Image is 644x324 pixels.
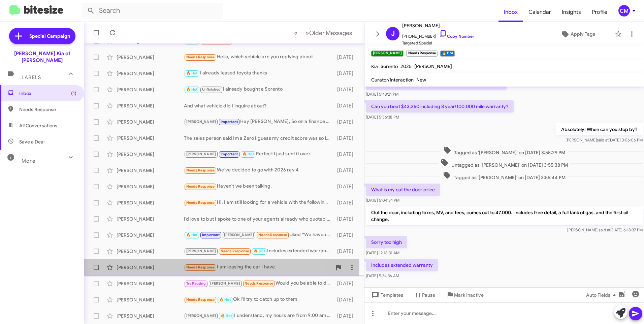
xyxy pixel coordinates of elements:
[117,216,184,222] div: [PERSON_NAME]
[366,236,407,248] p: Sorry too high
[221,152,238,156] span: Important
[618,5,630,17] div: CM
[441,146,568,156] span: Tagged as '[PERSON_NAME]' on [DATE] 3:55:29 PM
[245,281,273,286] span: Needs Response
[402,40,474,46] span: Targeted Special
[117,86,184,93] div: [PERSON_NAME]
[416,77,426,83] span: New
[184,199,334,206] div: Hi, I am still looking for a vehicle with the following config: Kia [DATE] SX-Prestige Hybrid Ext...
[309,29,352,37] span: Older Messages
[117,313,184,319] div: [PERSON_NAME]
[334,86,359,93] div: [DATE]
[391,28,395,39] span: J
[366,115,399,120] span: [DATE] 5:56:38 PM
[71,90,76,97] span: (1)
[567,227,643,232] span: [PERSON_NAME] [DATE] 6:18:37 PM
[366,198,399,203] span: [DATE] 5:04:34 PM
[334,280,359,287] div: [DATE]
[117,119,184,125] div: [PERSON_NAME]
[184,312,334,320] div: I understand, my hours are from 9:00 am to 4:00 pm.
[334,135,359,141] div: [DATE]
[29,33,70,39] span: Special Campaign
[334,70,359,77] div: [DATE]
[186,71,198,75] span: 🔥 Hot
[371,77,414,83] span: Curator/Interaction
[290,26,302,40] button: Previous
[184,183,334,190] div: Haven't we been talking.
[406,51,437,57] small: Needs Response
[334,199,359,206] div: [DATE]
[366,250,399,255] span: [DATE] 12:18:31 AM
[184,102,334,109] div: And what vehicle did I inquire about?
[556,123,643,135] p: Absolutely! When can you stop by?
[184,166,334,174] div: We've decided to go with 2026 rav 4
[334,151,359,158] div: [DATE]
[117,102,184,109] div: [PERSON_NAME]
[186,265,215,269] span: Needs Response
[400,63,412,69] span: 2025
[581,289,624,301] button: Auto Fields
[186,314,216,318] span: [PERSON_NAME]
[221,120,238,124] span: Important
[22,74,41,80] span: Labels
[402,30,474,40] span: [PHONE_NUMBER]
[454,289,484,301] span: Mark Inactive
[334,232,359,238] div: [DATE]
[586,2,613,22] span: Profile
[305,29,309,37] span: »
[334,54,359,61] div: [DATE]
[409,289,441,301] button: Pause
[186,281,206,286] span: Try Pausing
[186,87,198,92] span: 🔥 Hot
[184,53,334,61] div: Hello, which vehicle are you replying about
[334,183,359,190] div: [DATE]
[184,296,334,303] div: Ok I'll try to catch up to them
[438,159,571,168] span: Untagged as '[PERSON_NAME]' on [DATE] 3:55:38 PM
[184,247,334,255] div: Includes extended warranty
[184,135,334,141] div: The sales person said Im a Zero I guess my credit score was so low I couldnt leave the lot with a...
[290,26,356,40] nav: Page navigation example
[117,248,184,255] div: [PERSON_NAME]
[366,184,440,196] p: What is my out the door price
[117,167,184,174] div: [PERSON_NAME]
[366,92,398,97] span: [DATE] 5:48:21 PM
[381,63,398,69] span: Sorento
[186,152,216,156] span: [PERSON_NAME]
[117,151,184,158] div: [PERSON_NAME]
[498,2,523,22] a: Inbox
[366,259,438,271] p: Includes extended warranty
[184,150,334,158] div: Perfect I just sent it over.
[402,22,474,30] span: [PERSON_NAME]
[184,86,334,93] div: I already bought a Sorento
[186,168,215,172] span: Needs Response
[334,119,359,125] div: [DATE]
[184,118,334,126] div: Hey [PERSON_NAME], So on a finance that Sportage we could keep you below 600 a month with about $...
[117,280,184,287] div: [PERSON_NAME]
[334,167,359,174] div: [DATE]
[334,216,359,222] div: [DATE]
[186,297,215,302] span: Needs Response
[117,54,184,61] div: [PERSON_NAME]
[19,90,76,97] span: Inbox
[243,152,254,156] span: 🔥 Hot
[294,29,298,37] span: «
[186,200,215,205] span: Needs Response
[556,2,586,22] a: Insights
[186,120,216,124] span: [PERSON_NAME]
[202,87,221,92] span: Unfinished
[184,280,334,287] div: Would you be able to do $84k on it? If so I would be willing to move forward and can bring it dow...
[258,233,287,237] span: Needs Response
[221,249,249,253] span: Needs Response
[224,233,254,237] span: [PERSON_NAME]
[186,249,216,253] span: [PERSON_NAME]
[117,296,184,303] div: [PERSON_NAME]
[117,135,184,141] div: [PERSON_NAME]
[523,2,556,22] a: Calendar
[301,26,356,40] button: Next
[364,289,409,301] button: Templates
[82,3,223,19] input: Search
[334,296,359,303] div: [DATE]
